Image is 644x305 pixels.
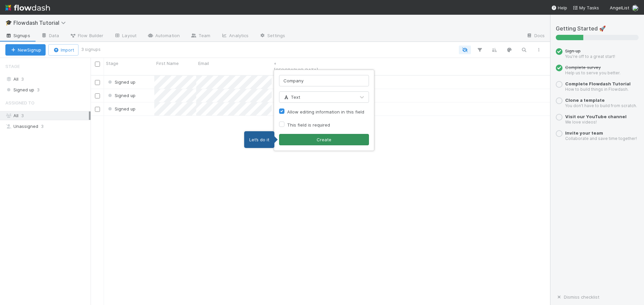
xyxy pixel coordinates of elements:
span: Text [283,94,300,100]
label: Allow editing information in this field [287,108,364,116]
input: Field Name [279,75,369,86]
button: Create [279,134,369,145]
div: Let’s do it [244,131,274,148]
label: This field is required [287,121,330,129]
